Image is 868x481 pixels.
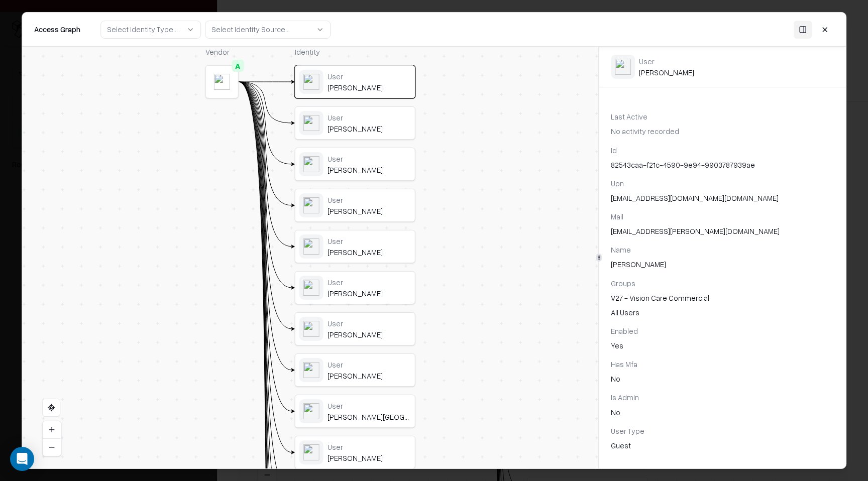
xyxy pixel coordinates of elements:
[611,407,834,417] div: No
[611,127,679,136] span: No activity recorded
[328,453,411,462] div: [PERSON_NAME]
[611,111,834,122] div: Last Active
[611,160,834,170] div: 82543caa-f21c-4590-9e94-9903787939ae
[211,24,290,35] div: Select Identity Source...
[328,165,411,174] div: [PERSON_NAME]
[100,20,201,38] button: Select Identity Type...
[328,154,411,163] div: User
[611,259,834,270] div: [PERSON_NAME]
[611,293,834,303] div: V27 - Vision Care Commercial
[611,392,834,403] div: Is Admin
[328,289,411,298] div: [PERSON_NAME]
[328,360,411,369] div: User
[107,24,178,35] div: Select Identity Type...
[328,412,411,421] div: [PERSON_NAME][GEOGRAPHIC_DATA]
[328,113,411,122] div: User
[611,178,834,189] div: Upn
[639,56,694,77] div: [PERSON_NAME]
[328,442,411,451] div: User
[328,401,411,410] div: User
[232,60,244,72] div: A
[611,145,834,155] div: Id
[611,211,834,222] div: Mail
[328,206,411,215] div: [PERSON_NAME]
[328,319,411,328] div: User
[328,236,411,246] div: User
[328,195,411,204] div: User
[328,124,411,133] div: [PERSON_NAME]
[34,24,80,35] div: Access Graph
[205,47,239,57] div: Vendor
[611,193,834,203] div: [EMAIL_ADDRESS][DOMAIN_NAME][DOMAIN_NAME]
[611,359,834,370] div: Has Mfa
[611,278,834,288] div: Groups
[328,248,411,257] div: [PERSON_NAME]
[328,371,411,380] div: [PERSON_NAME]
[615,59,631,75] img: entra
[328,72,411,81] div: User
[611,426,834,436] div: User Type
[328,330,411,339] div: [PERSON_NAME]
[611,245,834,255] div: Name
[639,56,694,65] div: User
[328,83,411,92] div: [PERSON_NAME]
[611,326,834,336] div: Enabled
[328,278,411,287] div: User
[611,307,834,318] div: All Users
[611,226,834,236] div: [EMAIL_ADDRESS][PERSON_NAME][DOMAIN_NAME]
[205,20,331,38] button: Select Identity Source...
[295,47,415,57] div: Identity
[611,340,834,351] div: Yes
[611,374,834,384] div: No
[611,440,834,451] div: Guest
